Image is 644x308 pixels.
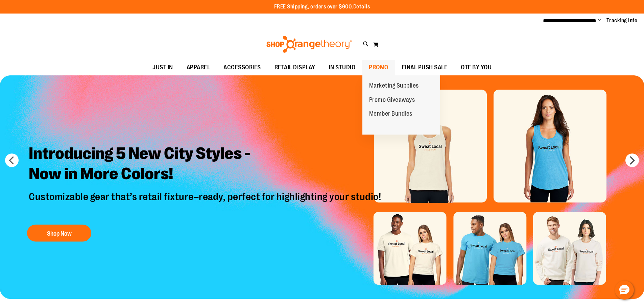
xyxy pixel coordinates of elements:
button: Hello, have a question? Let’s chat. [615,281,634,300]
span: OTF BY YOU [461,60,492,75]
span: APPAREL [187,60,210,75]
a: Member Bundles [362,107,419,121]
span: JUST IN [152,60,173,75]
a: RETAIL DISPLAY [268,60,322,75]
a: Promo Giveaways [362,93,422,107]
a: IN STUDIO [322,60,362,75]
span: ACCESSORIES [223,60,261,75]
span: IN STUDIO [329,60,356,75]
a: Details [353,4,370,10]
span: PROMO [369,60,388,75]
h2: Introducing 5 New City Styles - Now in More Colors! [24,138,388,190]
span: FINAL PUSH SALE [402,60,448,75]
button: Account menu [598,17,601,24]
span: Promo Giveaways [369,96,415,105]
span: Member Bundles [369,110,412,119]
a: Tracking Info [606,17,638,24]
span: Marketing Supplies [369,82,419,91]
a: Marketing Supplies [362,79,426,93]
a: OTF BY YOU [454,60,498,75]
ul: PROMO [362,75,440,135]
span: RETAIL DISPLAY [275,60,315,75]
a: ACCESSORIES [217,60,268,75]
a: JUST IN [146,60,180,75]
a: PROMO [362,60,395,75]
button: Shop Now [27,224,91,241]
p: Customizable gear that’s retail fixture–ready, perfect for highlighting your studio! [24,190,388,218]
button: next [625,153,639,167]
a: APPAREL [180,60,217,75]
img: Shop Orangetheory [265,36,353,53]
a: Introducing 5 New City Styles -Now in More Colors! Customizable gear that’s retail fixture–ready,... [24,138,388,245]
button: prev [5,153,19,167]
a: FINAL PUSH SALE [395,60,454,75]
p: FREE Shipping, orders over $600. [274,3,370,11]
